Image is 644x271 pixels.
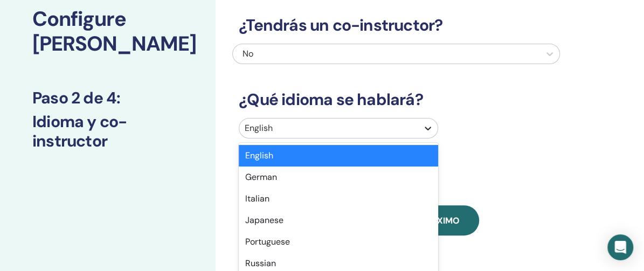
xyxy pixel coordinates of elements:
[239,188,438,210] div: Italian
[239,166,438,188] div: German
[420,215,460,226] span: próximo
[232,90,560,109] h3: ¿Qué idioma se hablará?
[239,210,438,231] div: Japanese
[32,88,183,108] h3: Paso 2 de 4 :
[232,16,560,35] h3: ¿Tendrás un co-instructor?
[243,48,253,59] span: No
[400,205,479,235] button: próximo
[32,7,183,56] h2: Configure [PERSON_NAME]
[239,145,438,166] div: English
[607,234,633,260] div: Open Intercom Messenger
[32,112,183,151] h3: Idioma y co-instructor
[239,231,438,253] div: Portuguese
